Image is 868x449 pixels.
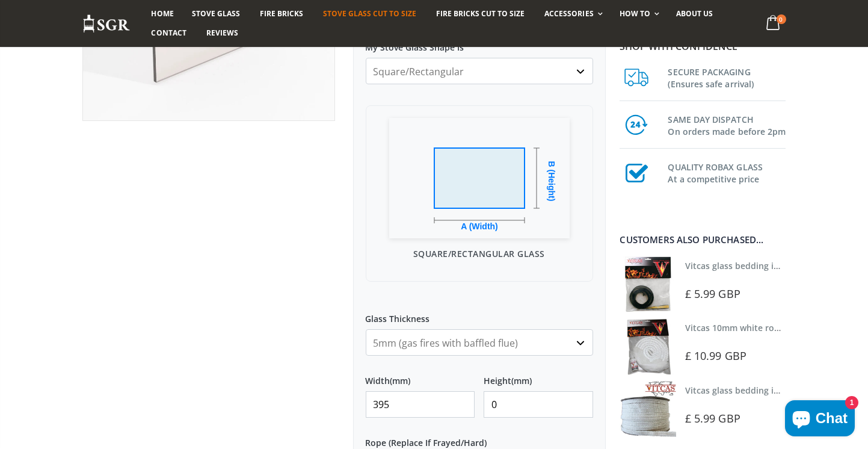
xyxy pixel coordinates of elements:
span: Accessories [544,8,593,19]
a: Reviews [197,23,247,43]
span: Stove Glass Cut To Size [323,8,416,19]
span: Fire Bricks [260,8,303,19]
inbox-online-store-chat: Shopify online store chat [781,400,858,439]
span: (mm) [390,376,411,386]
a: Stove Glass [183,4,249,23]
h3: SAME DAY DISPATCH On orders made before 2pm [668,111,786,138]
h3: QUALITY ROBAX GLASS At a competitive price [668,159,786,185]
img: Vitcas white rope, glue and gloves kit 10mm [620,318,676,374]
a: 0 [761,12,786,36]
span: How To [620,8,650,19]
img: Vitcas stove glass bedding in tape [620,256,676,312]
img: Square/Rectangular Glass [389,118,570,238]
span: Home [152,8,174,19]
div: Customers also purchased... [620,235,786,244]
label: Height [484,365,593,386]
a: About us [667,4,722,23]
a: Home [143,4,183,23]
p: Square/Rectangular Glass [378,247,580,260]
label: Rope (Replace If Frayed/Hard) [366,427,593,448]
label: Glass Thickness [366,303,593,324]
span: £ 5.99 GBP [685,411,740,426]
span: About us [676,8,713,19]
a: Accessories [535,4,608,23]
span: £ 10.99 GBP [685,348,746,363]
a: Contact [143,23,195,43]
label: Width [366,365,475,386]
a: Stove Glass Cut To Size [314,4,425,23]
span: Fire Bricks Cut To Size [436,8,525,19]
span: Stove Glass [192,8,240,19]
span: Contact [152,28,186,38]
a: Fire Bricks [251,4,312,23]
span: £ 5.99 GBP [685,286,740,301]
span: 0 [777,14,786,24]
a: How To [611,4,665,23]
span: Reviews [206,28,238,38]
img: Vitcas stove glass bedding in tape [620,381,676,437]
a: Fire Bricks Cut To Size [427,4,534,23]
img: Stove Glass Replacement [82,14,131,34]
span: (mm) [511,376,532,386]
h3: SECURE PACKAGING (Ensures safe arrival) [668,64,786,90]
